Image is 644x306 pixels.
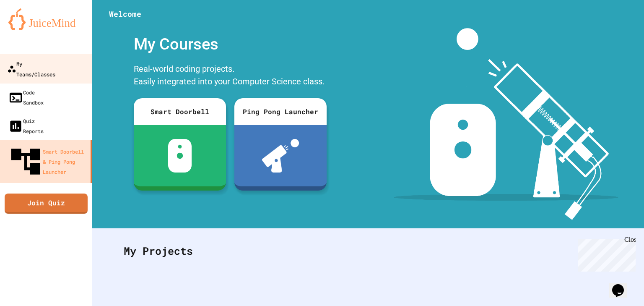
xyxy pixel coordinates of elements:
img: logo-orange.svg [8,8,84,30]
a: Join Quiz [5,194,88,214]
img: sdb-white.svg [168,139,192,173]
div: Ping Pong Launcher [234,98,327,125]
div: Real-world coding projects. Easily integrated into your Computer Science class. [130,60,331,92]
iframe: chat widget [574,236,636,272]
img: ppl-with-ball.png [262,139,299,173]
img: banner-image-my-projects.png [394,28,618,220]
div: My Courses [130,28,331,60]
div: My Projects [115,235,621,267]
div: Smart Doorbell [134,98,226,125]
iframe: chat widget [609,272,636,298]
div: Code Sandbox [8,87,44,107]
div: My Teams/Classes [7,58,55,79]
div: Quiz Reports [8,116,44,136]
div: Chat with us now!Close [3,3,58,53]
div: Smart Doorbell & Ping Pong Launcher [8,144,87,179]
